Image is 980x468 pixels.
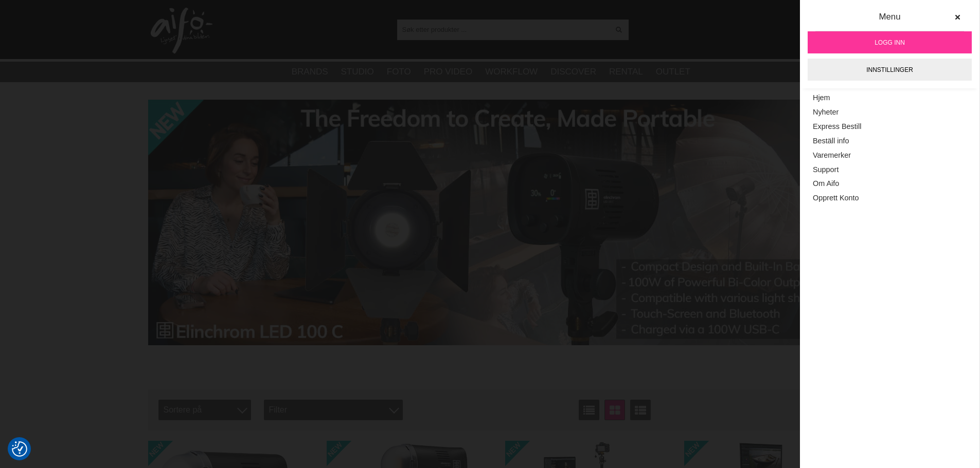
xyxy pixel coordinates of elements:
[813,91,967,105] a: Hjem
[424,65,472,79] a: Pro Video
[264,400,403,420] div: Filter
[485,65,538,79] a: Workflow
[579,400,599,420] a: Vis liste
[813,134,967,148] a: Beställ info
[808,59,972,81] a: Innstillinger
[813,105,967,120] a: Nyheter
[808,31,972,53] a: Logg inn
[875,38,905,47] span: Logg inn
[151,8,212,54] img: logo.png
[12,441,27,457] img: Revisit consent button
[813,177,967,191] a: Om Aifo
[397,22,610,37] input: Søk etter produkter ...
[148,100,832,345] img: Ad:002 banner-elin-led100c11390x.jpg
[630,400,651,420] a: Utvidet liste
[292,65,328,79] a: Brands
[813,162,967,177] a: Support
[12,440,27,458] button: Samtykkepreferanser
[158,400,251,420] span: Sortere på
[813,148,967,163] a: Varemerker
[387,65,411,79] a: Foto
[656,65,690,79] a: Outlet
[813,120,967,134] a: Express Bestill
[609,65,643,79] a: Rental
[815,10,964,31] div: Menu
[604,400,625,420] a: Vindusvisning
[813,191,967,205] a: Opprett Konto
[550,65,596,79] a: Discover
[341,65,374,79] a: Studio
